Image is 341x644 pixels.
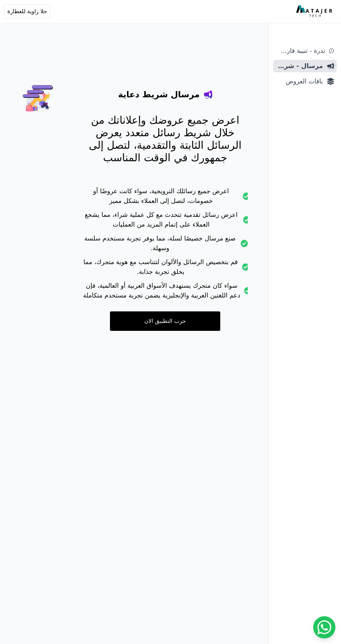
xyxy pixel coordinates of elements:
h4: مرسال شريط دعاية [118,89,199,100]
img: MatajerTech Logo [296,5,334,18]
li: سواء كان متجرك يستهدف الأسواق العربية أو العالمية، فإن دعم اللغتين العربية والإنجليزية يضمن تجربة... [82,281,248,304]
button: حلا زاوية للعطارة [4,4,50,19]
span: ندرة - تنبية قارب علي النفاذ [276,46,325,56]
span: مرسال - شريط دعاية [276,61,323,71]
span: باقات العروض [276,76,323,86]
li: اعرض جميع رسائلك الترويجية، سواء كانت عروضًا أو خصومات، لتصل إلى العملاء بشكل مميز [82,186,248,210]
li: قم بتخصيص الرسائل والألوان لتتناسب مع هوية متجرك، مما يخلق تجربة جذابة. [82,257,248,281]
li: صنع مرسال خصيصًا لسلة، مما يوفر تجربة مستخدم سلسة وسهلة. [82,234,248,257]
li: اعرض رسائل تقدمية تتحدث مع كل عملية شراء، مما يشجع العملاء على إتمام المزيد من العمليات [82,210,248,234]
a: جرب التطبيق الان [110,311,220,331]
img: hero [22,83,55,116]
span: حلا زاوية للعطارة [7,7,47,16]
p: اعرض جميع عروضك وإعلاناتك من خلال شريط رسائل متعدد يعرض الرسائل الثابتة والتقدمية، لتصل إلى جمهور... [82,114,248,164]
